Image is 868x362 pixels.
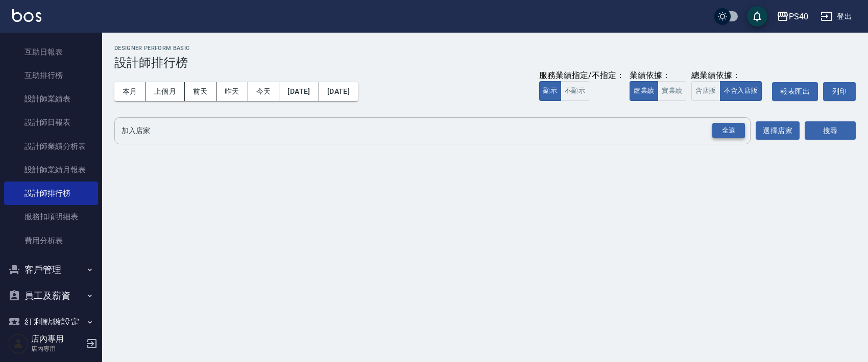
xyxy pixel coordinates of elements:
button: 列印 [823,82,856,101]
button: 含店販 [691,81,720,101]
img: Logo [12,9,41,22]
button: 選擇店家 [756,121,800,140]
button: 顯示 [539,81,561,101]
a: 設計師日報表 [4,111,98,134]
button: [DATE] [319,82,358,101]
button: 虛業績 [630,81,658,101]
button: 前天 [185,82,216,101]
p: 店內專用 [31,344,83,353]
button: 上個月 [146,82,185,101]
a: 費用分析表 [4,229,98,252]
a: 設計師業績月報表 [4,158,98,182]
button: 員工及薪資 [4,282,98,309]
button: 本月 [114,82,146,101]
button: save [747,6,767,27]
h5: 店內專用 [31,334,83,344]
button: 今天 [248,82,280,101]
h3: 設計師排行榜 [114,56,856,70]
button: 紅利點數設定 [4,309,98,335]
div: 業績依據： [630,70,686,81]
button: 客戶管理 [4,256,98,283]
button: 搜尋 [805,121,856,140]
button: [DATE] [279,82,319,101]
a: 設計師排行榜 [4,182,98,205]
button: Open [710,121,747,141]
a: 設計師業績表 [4,87,98,111]
button: PS40 [773,6,812,27]
input: 店家名稱 [119,122,731,140]
img: Person [8,333,29,354]
button: 昨天 [216,82,248,101]
button: 報表匯出 [772,82,818,101]
a: 服務扣項明細表 [4,205,98,228]
button: 實業績 [658,81,686,101]
div: PS40 [789,10,808,23]
a: 互助日報表 [4,40,98,64]
a: 設計師業績分析表 [4,135,98,158]
a: 互助排行榜 [4,64,98,87]
button: 不含入店販 [720,81,762,101]
div: 全選 [712,123,745,139]
div: 服務業績指定/不指定： [539,70,624,81]
button: 不顯示 [561,81,589,101]
h2: Designer Perform Basic [114,45,856,51]
div: 總業績依據： [691,70,767,81]
button: 登出 [816,7,856,26]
